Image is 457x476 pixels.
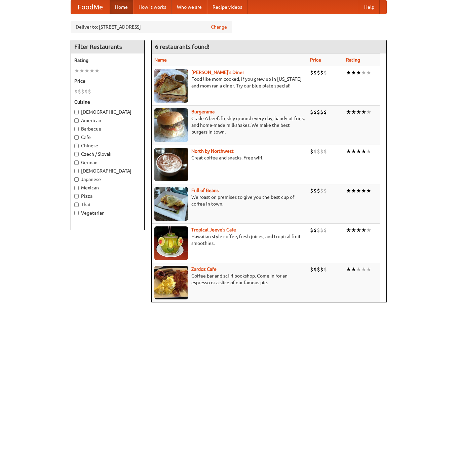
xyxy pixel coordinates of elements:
[74,57,141,64] h5: Rating
[154,194,305,207] p: We roast on premises to give you the best cup of coffee in town.
[191,188,219,193] a: Full of Beans
[310,226,313,234] li: $
[154,233,305,247] p: Hawaiian style coffee, fresh juices, and tropical fruit smoothies.
[323,69,327,76] li: $
[71,40,144,53] h4: Filter Restaurants
[154,108,188,142] img: burgerama.jpg
[74,169,79,173] input: [DEMOGRAPHIC_DATA]
[191,266,217,272] a: Zardoz Cafe
[74,194,79,198] input: Pizza
[317,108,320,116] li: $
[74,211,79,215] input: Vegetarian
[361,69,366,76] li: ★
[74,109,141,115] label: [DEMOGRAPHIC_DATA]
[351,187,356,194] li: ★
[155,43,210,50] ng-pluralize: 6 restaurants found!
[356,108,361,116] li: ★
[191,70,244,75] a: [PERSON_NAME]'s Diner
[323,108,327,116] li: $
[317,69,320,76] li: $
[351,266,356,273] li: ★
[71,0,110,14] a: FoodMe
[351,108,356,116] li: ★
[320,266,323,273] li: $
[191,227,236,232] a: Tropical Jeeve's Cafe
[361,148,366,155] li: ★
[323,226,327,234] li: $
[74,117,141,124] label: American
[71,21,232,33] div: Deliver to: [STREET_ADDRESS]
[310,148,313,155] li: $
[89,67,94,74] li: ★
[320,148,323,155] li: $
[346,69,351,76] li: ★
[84,67,89,74] li: ★
[191,109,215,114] b: Burgerama
[366,266,371,273] li: ★
[366,108,371,116] li: ★
[74,135,79,140] input: Cafe
[74,110,79,114] input: [DEMOGRAPHIC_DATA]
[310,69,313,76] li: $
[317,266,320,273] li: $
[320,69,323,76] li: $
[74,159,141,166] label: German
[172,0,207,14] a: Who we are
[88,88,91,95] li: $
[74,176,141,183] label: Japanese
[313,266,317,273] li: $
[310,266,313,273] li: $
[310,187,313,194] li: $
[74,152,79,156] input: Czech / Slovak
[74,125,141,132] label: Barbecue
[74,144,79,148] input: Chinese
[154,226,188,260] img: jeeves.jpg
[74,99,141,105] h5: Cuisine
[366,148,371,155] li: ★
[154,69,188,103] img: sallys.jpg
[74,160,79,165] input: German
[191,148,234,154] b: North by Northwest
[74,210,141,216] label: Vegetarian
[81,88,84,95] li: $
[317,187,320,194] li: $
[211,24,227,30] a: Change
[313,69,317,76] li: $
[359,0,380,14] a: Help
[74,134,141,141] label: Cafe
[74,88,78,95] li: $
[346,148,351,155] li: ★
[320,187,323,194] li: $
[310,57,321,63] a: Price
[74,168,141,174] label: [DEMOGRAPHIC_DATA]
[356,266,361,273] li: ★
[154,57,167,63] a: Name
[310,108,313,116] li: $
[320,226,323,234] li: $
[317,226,320,234] li: $
[74,67,79,74] li: ★
[351,69,356,76] li: ★
[351,226,356,234] li: ★
[74,193,141,199] label: Pizza
[323,187,327,194] li: $
[154,187,188,221] img: beans.jpg
[323,266,327,273] li: $
[74,118,79,123] input: American
[320,108,323,116] li: $
[366,187,371,194] li: ★
[351,148,356,155] li: ★
[154,272,305,286] p: Coffee bar and sci-fi bookshop. Come in for an espresso or a slice of our famous pie.
[74,184,141,191] label: Mexican
[74,151,141,157] label: Czech / Slovak
[74,127,79,131] input: Barbecue
[317,148,320,155] li: $
[313,108,317,116] li: $
[361,226,366,234] li: ★
[154,148,188,181] img: north.jpg
[346,266,351,273] li: ★
[74,177,79,182] input: Japanese
[94,67,100,74] li: ★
